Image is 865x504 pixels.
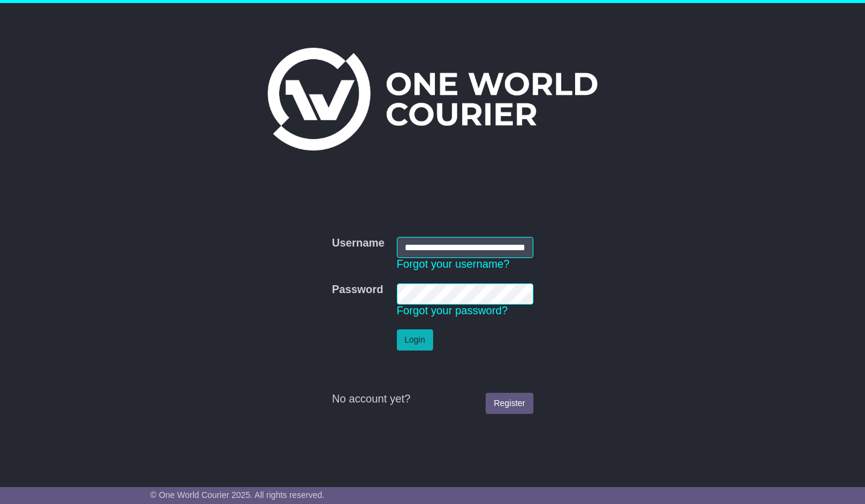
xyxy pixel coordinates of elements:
div: No account yet? [332,393,533,406]
img: One World [268,48,597,150]
button: Login [397,329,433,351]
label: Username [332,237,384,250]
span: © One World Courier 2025. All rights reserved. [150,490,325,500]
a: Register [486,393,533,414]
a: Forgot your username? [397,258,510,270]
label: Password [332,283,383,297]
a: Forgot your password? [397,305,508,317]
